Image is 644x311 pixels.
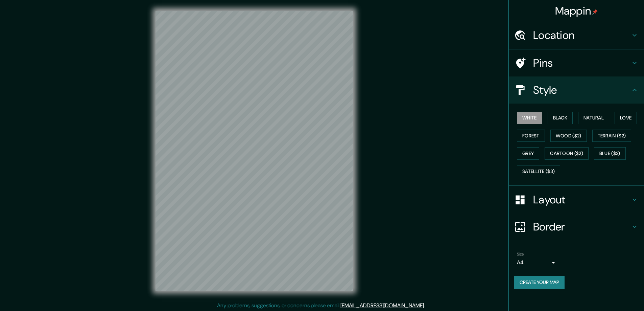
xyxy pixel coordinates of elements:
[509,213,644,240] div: Border
[517,165,560,178] button: Satellite ($3)
[533,193,630,206] h4: Layout
[517,257,557,268] div: A4
[533,220,630,234] h4: Border
[517,251,524,257] label: Size
[425,302,426,310] div: .
[509,76,644,104] div: Style
[509,49,644,76] div: Pins
[592,9,598,15] img: pin-icon.png
[533,28,630,42] h4: Location
[514,276,565,289] button: Create your map
[533,56,630,70] h4: Pins
[217,302,425,310] p: Any problems, suggestions, or concerns please email .
[517,147,539,160] button: Grey
[548,112,573,124] button: Black
[578,112,609,124] button: Natural
[533,83,630,97] h4: Style
[340,302,424,309] a: [EMAIL_ADDRESS][DOMAIN_NAME]
[594,147,626,160] button: Blue ($2)
[156,11,353,291] canvas: Map
[517,112,542,124] button: White
[509,22,644,49] div: Location
[509,186,644,213] div: Layout
[592,130,631,142] button: Terrain ($2)
[545,147,589,160] button: Cartoon ($2)
[517,130,545,142] button: Forest
[426,302,427,310] div: .
[555,4,598,18] h4: Mappin
[550,130,587,142] button: Wood ($2)
[615,112,637,124] button: Love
